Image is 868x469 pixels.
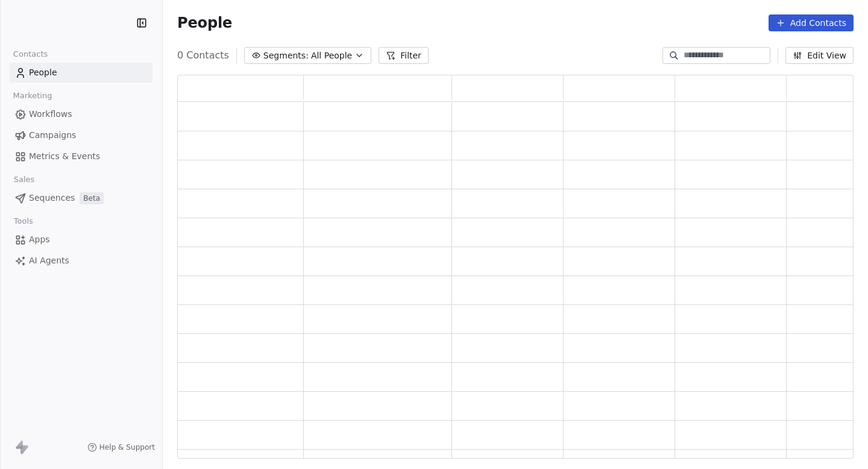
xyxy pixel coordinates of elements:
[10,251,153,271] a: AI Agents
[29,66,57,79] span: People
[80,192,104,204] span: Beta
[29,254,69,267] span: AI Agents
[29,192,75,204] span: Sequences
[10,188,153,208] a: SequencesBeta
[10,63,153,83] a: People
[379,47,429,64] button: Filter
[8,45,53,63] span: Contacts
[177,14,232,32] span: People
[10,104,153,124] a: Workflows
[10,230,153,250] a: Apps
[29,129,76,142] span: Campaigns
[8,212,38,230] span: Tools
[311,49,352,62] span: All People
[177,48,229,63] span: 0 Contacts
[8,87,57,105] span: Marketing
[29,233,50,246] span: Apps
[785,47,854,64] button: Edit View
[263,49,309,62] span: Segments:
[29,108,72,121] span: Workflows
[29,150,100,163] span: Metrics & Events
[10,125,153,145] a: Campaigns
[769,14,854,31] button: Add Contacts
[10,146,153,166] a: Metrics & Events
[87,442,155,452] a: Help & Support
[8,171,40,189] span: Sales
[99,442,155,452] span: Help & Support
